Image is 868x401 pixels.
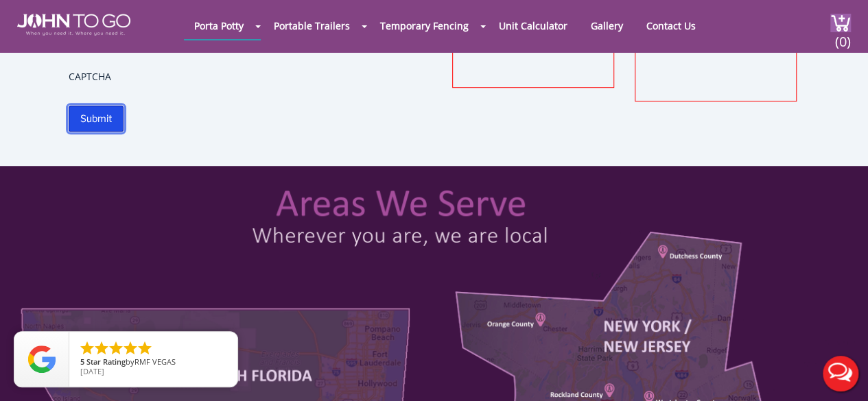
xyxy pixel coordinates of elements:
input: Submit [69,106,124,132]
a: Porta Potty [184,12,254,39]
a: Portable Trailers [263,12,360,39]
li:  [137,340,153,356]
img: cart a [830,14,851,32]
a: Unit Calculator [489,12,578,39]
img: JOHN to go [17,14,130,36]
button: Live Chat [813,346,868,401]
span: by [80,358,226,367]
span: Star Rating [86,356,126,367]
li:  [122,340,139,356]
li:  [93,340,110,356]
li:  [79,340,95,356]
label: CAPTCHA [69,70,434,84]
span: 5 [80,356,84,367]
li:  [108,340,124,356]
span: [DATE] [80,366,104,376]
span: RMF VEGAS [134,356,176,367]
a: Gallery [580,12,633,39]
a: Contact Us [636,12,706,39]
a: Temporary Fencing [370,12,479,39]
img: Review Rating [28,345,56,373]
span: (0) [834,21,851,51]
